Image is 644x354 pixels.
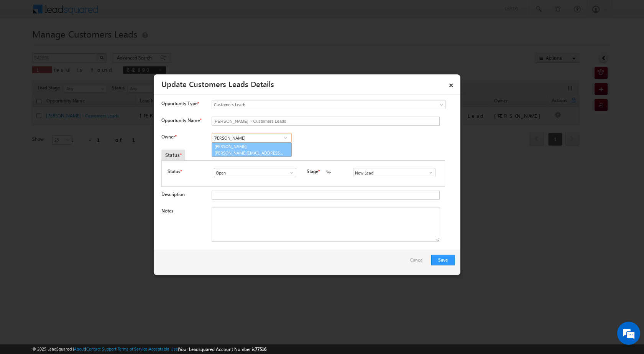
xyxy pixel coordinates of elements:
span: Customers Leads [212,101,414,108]
span: [PERSON_NAME][EMAIL_ADDRESS][DOMAIN_NAME] [215,150,284,156]
label: Status [168,168,180,175]
input: Type to Search [353,168,435,177]
span: Your Leadsquared Account Number is [179,346,266,352]
span: 77516 [255,346,266,352]
a: Terms of Service [118,346,148,351]
textarea: Type your message and hit 'Enter' [10,71,140,230]
a: Cancel [410,255,427,269]
input: Type to Search [214,168,296,177]
div: Minimize live chat window [126,4,144,22]
div: Status [161,150,185,160]
a: About [74,346,85,351]
a: Update Customers Leads Details [161,78,274,89]
img: d_60004797649_company_0_60004797649 [13,40,32,50]
a: Show All Items [281,134,290,142]
a: Customers Leads [212,100,446,109]
a: × [445,77,458,91]
input: Type to Search [212,133,292,142]
a: [PERSON_NAME] [212,142,292,157]
a: Show All Items [424,169,434,176]
a: Contact Support [86,346,117,351]
button: Save [431,255,455,265]
label: Notes [161,208,173,214]
span: © 2025 LeadSquared | | | | | [32,346,266,353]
a: Acceptable Use [149,346,178,351]
label: Stage [307,168,318,175]
label: Opportunity Name [161,117,201,123]
a: Show All Items [285,169,294,176]
em: Start Chat [104,236,139,247]
div: Chat with us now [40,40,129,50]
label: Owner [161,134,176,140]
span: Opportunity Type [161,100,197,107]
label: Description [161,191,185,197]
